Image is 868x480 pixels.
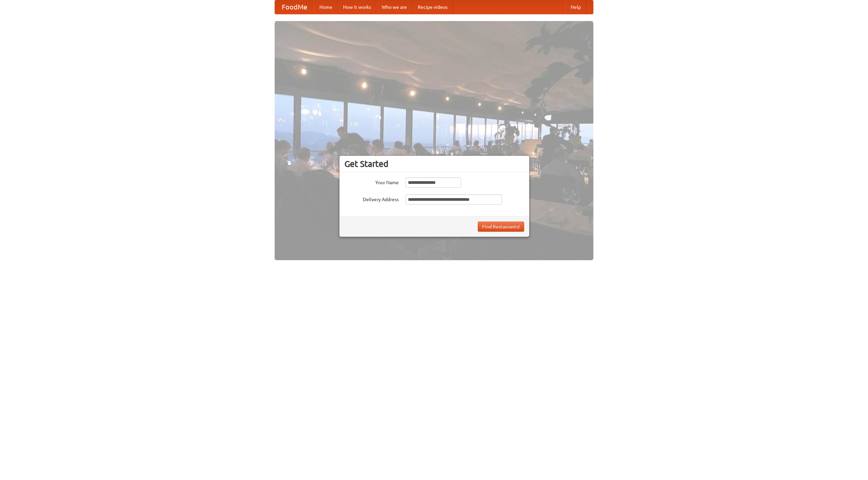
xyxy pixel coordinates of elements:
a: FoodMe [275,0,314,14]
a: Recipe videos [412,0,453,14]
a: Home [314,0,338,14]
a: How it works [338,0,376,14]
button: Find Restaurants! [478,222,524,232]
a: Help [565,0,586,14]
a: Who we are [376,0,412,14]
label: Your Name [344,177,399,186]
label: Delivery Address [344,194,399,203]
h3: Get Started [344,159,524,169]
